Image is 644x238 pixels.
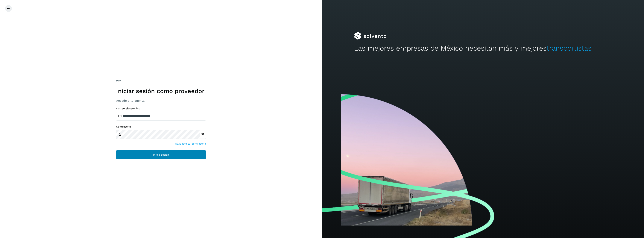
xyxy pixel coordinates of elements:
[116,99,206,102] h3: Accede a tu cuenta
[116,87,206,95] h1: Iniciar sesión como proveedor
[116,79,118,83] span: 2
[153,153,169,156] span: Inicia sesión
[116,150,206,159] button: Inicia sesión
[547,44,592,52] span: transportistas
[175,142,206,146] a: Olvidaste tu contraseña
[354,44,612,52] h2: Las mejores empresas de México necesitan más y mejores
[116,107,206,110] label: Correo electrónico
[116,125,206,128] label: Contraseña
[116,79,206,83] div: /2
